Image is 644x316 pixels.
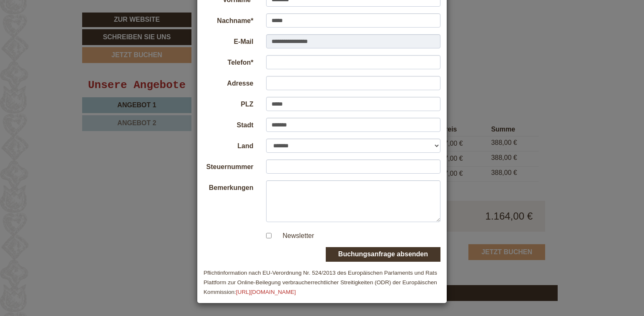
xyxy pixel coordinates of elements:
div: Guten Tag, wie können wir Ihnen helfen? [6,22,138,48]
small: 09:58 [13,40,133,46]
label: Bemerkungen [197,180,260,193]
small: Pflichtinformation nach EU-Verordnung Nr. 524/2013 des Europäischen Parlaments und Rats Plattform... [204,270,437,295]
label: Stadt [197,118,260,130]
label: Telefon* [197,55,260,68]
label: Land [197,139,260,151]
div: [DATE] [148,6,179,20]
label: Adresse [197,76,260,88]
label: Newsletter [274,231,314,241]
div: Hallo, danke für das super Angebot - gerne möchte ich alle 3 Zimmer reservieren. 1 [PERSON_NAME] ... [117,50,322,132]
label: Nachname* [197,13,260,26]
a: [URL][DOMAIN_NAME] [236,289,296,295]
button: Senden [274,219,328,235]
label: PLZ [197,97,260,109]
small: 09:59 [121,124,315,130]
label: E-Mail [197,34,260,47]
label: Steuernummer [197,159,260,172]
div: Sie [121,51,315,58]
button: Buchungsanfrage absenden [326,247,440,262]
div: Hotel Gasthof Jochele [13,24,133,30]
